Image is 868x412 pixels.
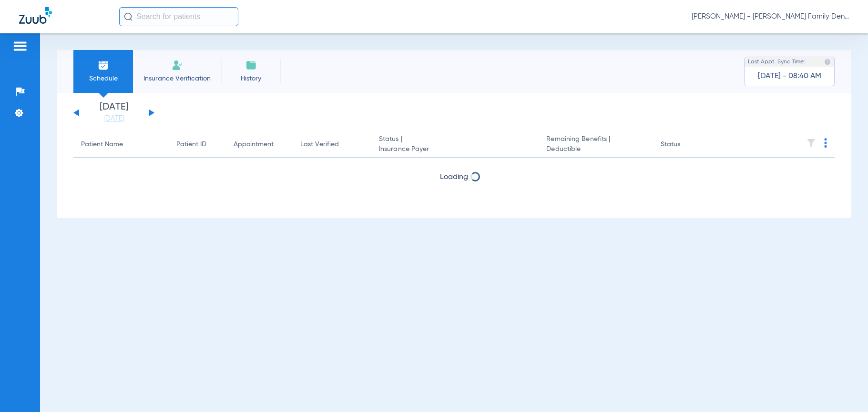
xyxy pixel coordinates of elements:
[19,7,52,24] img: Zuub Logo
[653,131,717,158] th: Status
[371,131,539,158] th: Status |
[748,57,805,67] span: Last Appt. Sync Time:
[12,40,28,52] img: hamburger-icon
[824,59,831,65] img: last sync help info
[85,114,143,123] a: [DATE]
[176,140,206,150] div: Patient ID
[140,74,214,83] span: Insurance Verification
[119,7,238,26] input: Search for patients
[81,140,123,150] div: Patient Name
[234,140,285,150] div: Appointment
[124,12,133,21] img: Search Icon
[546,144,645,154] span: Deductible
[379,144,531,154] span: Insurance Payer
[176,140,218,150] div: Patient ID
[440,173,468,181] span: Loading
[824,138,827,148] img: group-dot-blue.svg
[172,60,183,71] img: Manual Insurance Verification
[228,74,274,83] span: History
[85,102,143,123] li: [DATE]
[539,131,653,158] th: Remaining Benefits |
[234,140,274,150] div: Appointment
[300,140,364,150] div: Last Verified
[245,60,257,71] img: History
[692,12,849,21] span: [PERSON_NAME] - [PERSON_NAME] Family Dentistry
[758,71,821,81] span: [DATE] - 08:40 AM
[300,140,339,150] div: Last Verified
[81,74,126,83] span: Schedule
[807,138,816,148] img: filter.svg
[81,140,161,150] div: Patient Name
[98,60,109,71] img: Schedule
